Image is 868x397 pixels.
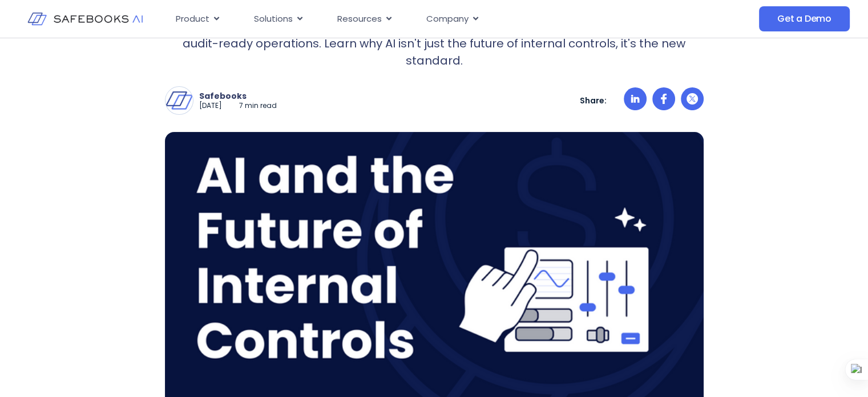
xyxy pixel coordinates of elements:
[167,8,660,30] div: Menu Toggle
[759,6,850,31] a: Get a Demo
[176,13,209,26] span: Product
[777,13,831,25] span: Get a Demo
[580,95,607,106] p: Share:
[165,87,193,114] img: Safebooks
[199,91,277,101] p: Safebooks
[167,8,660,30] nav: Menu
[199,101,222,111] p: [DATE]
[254,13,293,26] span: Solutions
[239,101,277,111] p: 7 min read
[426,13,469,26] span: Company
[337,13,382,26] span: Resources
